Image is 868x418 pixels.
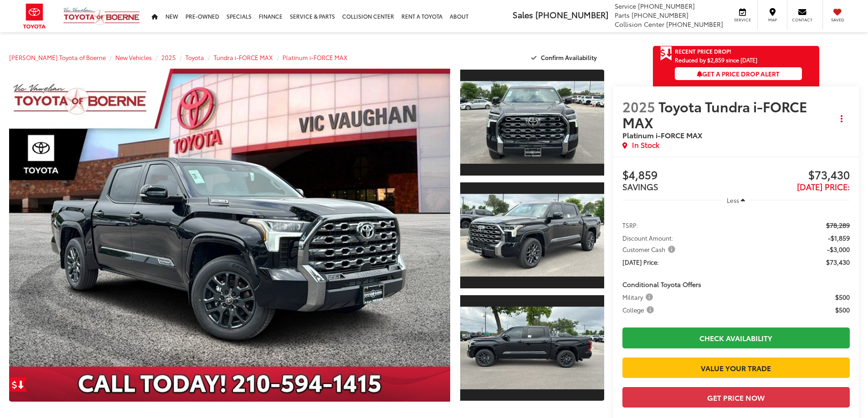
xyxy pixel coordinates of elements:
[214,53,273,61] a: Tundra i-FORCE MAX
[622,305,656,314] span: College
[622,221,638,230] span: TSRP:
[727,196,739,204] span: Less
[732,17,753,23] span: Service
[9,69,450,402] a: Expand Photo 0
[622,327,850,348] a: Check Availability
[653,46,819,57] a: Get Price Drop Alert Recent Price Drop!
[622,305,657,314] button: College
[834,111,850,127] button: Actions
[827,17,847,23] span: Saved
[622,96,655,116] span: 2025
[622,257,659,267] span: [DATE] Price:
[632,10,688,20] span: [PHONE_NUMBER]
[622,233,673,242] span: Discount Amount:
[835,292,850,302] span: $500
[615,1,636,10] span: Service
[675,47,731,55] span: Recent Price Drop!
[638,1,695,10] span: [PHONE_NUMBER]
[841,115,842,122] span: dropdown dots
[185,53,204,61] a: Toyota
[675,57,802,63] span: Reduced by $2,859 since [DATE]
[826,221,850,230] span: $78,289
[622,245,678,254] button: Customer Cash
[666,20,723,29] span: [PHONE_NUMBER]
[535,9,608,20] span: [PHONE_NUMBER]
[9,53,106,61] a: [PERSON_NAME] Toyota of Boerne
[828,233,850,242] span: -$1,859
[615,20,664,29] span: Collision Center
[762,17,782,23] span: Map
[622,292,656,302] button: Military
[797,181,850,192] span: [DATE] Price:
[827,245,850,254] span: -$3,000
[458,194,605,277] img: 2025 Toyota Tundra i-FORCE MAX Platinum i-FORCE MAX
[115,53,152,61] a: New Vehicles
[541,53,597,61] span: Confirm Availability
[622,387,850,408] button: Get Price Now
[660,46,672,61] span: Get Price Drop Alert
[5,67,454,403] img: 2025 Toyota Tundra i-FORCE MAX Platinum i-FORCE MAX
[161,53,176,61] a: 2025
[722,192,750,208] button: Less
[622,245,677,254] span: Customer Cash
[526,50,604,65] button: Confirm Availability
[697,69,780,78] span: Get a Price Drop Alert
[835,305,850,314] span: $500
[282,53,348,61] a: Platinum i-FORCE MAX
[458,81,605,164] img: 2025 Toyota Tundra i-FORCE MAX Platinum i-FORCE MAX
[622,130,703,140] span: Platinum i-FORCE MAX
[460,69,604,176] a: Expand Photo 1
[622,292,655,302] span: Military
[9,377,27,392] a: Get Price Drop Alert
[615,10,630,20] span: Parts
[460,181,604,289] a: Expand Photo 2
[792,17,812,23] span: Contact
[513,9,533,20] span: Sales
[632,140,659,150] span: In Stock
[736,169,850,182] span: $73,430
[622,96,807,132] span: Toyota Tundra i-FORCE MAX
[622,169,736,182] span: $4,859
[826,257,850,267] span: $73,430
[622,280,701,289] span: Conditional Toyota Offers
[458,307,605,389] img: 2025 Toyota Tundra i-FORCE MAX Platinum i-FORCE MAX
[622,181,658,192] span: SAVINGS
[460,294,604,402] a: Expand Photo 3
[622,358,850,378] a: Value Your Trade
[63,7,140,25] img: Vic Vaughan Toyota of Boerne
